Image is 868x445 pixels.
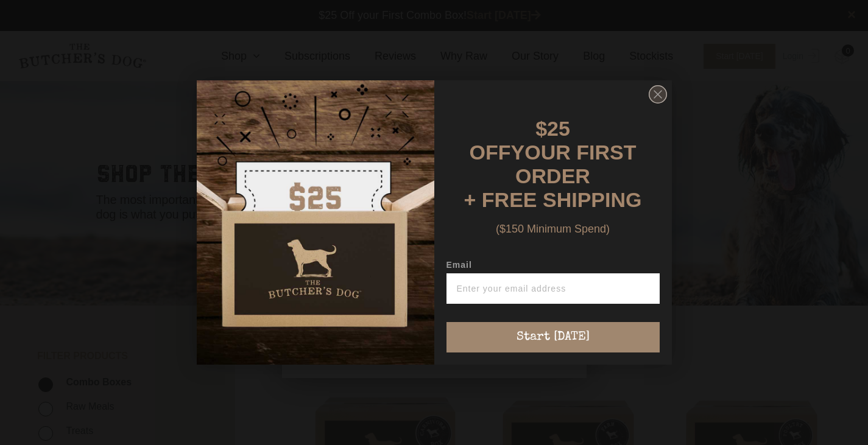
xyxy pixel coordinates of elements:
img: d0d537dc-5429-4832-8318-9955428ea0a1.jpeg [197,80,434,365]
button: Close dialog [649,85,667,103]
span: YOUR FIRST ORDER + FREE SHIPPING [464,141,642,211]
button: Start [DATE] [446,322,660,352]
span: $25 OFF [470,117,570,164]
span: ($150 Minimum Spend) [496,223,610,235]
label: Email [446,260,660,273]
input: Enter your email address [446,273,660,304]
